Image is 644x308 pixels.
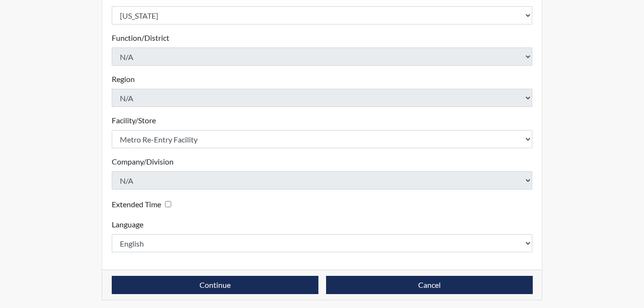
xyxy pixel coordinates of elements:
[326,276,533,294] button: Cancel
[112,276,318,294] button: Continue
[112,197,175,211] div: Checking this box will provide the interviewee with an accomodation of extra time to answer each ...
[112,73,135,85] label: Region
[112,219,143,230] label: Language
[112,156,174,167] label: Company/Division
[112,115,156,126] label: Facility/Store
[112,199,161,210] label: Extended Time
[112,32,169,44] label: Function/District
